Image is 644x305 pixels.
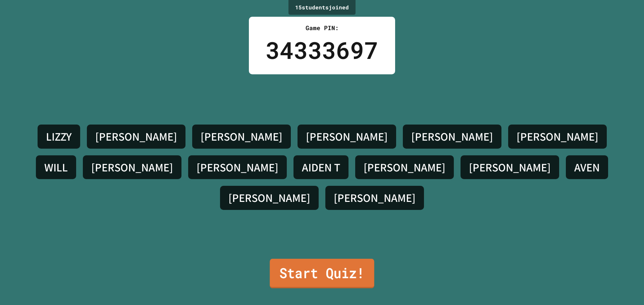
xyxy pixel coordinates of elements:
h4: [PERSON_NAME] [228,191,310,205]
h4: [PERSON_NAME] [469,160,551,174]
h4: [PERSON_NAME] [334,191,416,205]
h4: [PERSON_NAME] [91,160,173,174]
h4: AIDEN T [302,160,340,174]
div: 34333697 [266,32,378,68]
h4: [PERSON_NAME] [517,130,598,144]
h4: [PERSON_NAME] [201,130,282,144]
div: Game PIN: [266,23,378,32]
h4: [PERSON_NAME] [95,130,177,144]
h4: [PERSON_NAME] [411,130,493,144]
a: Start Quiz! [270,259,374,288]
h4: [PERSON_NAME] [197,160,278,174]
h4: WILL [44,160,68,174]
h4: [PERSON_NAME] [364,160,445,174]
h4: [PERSON_NAME] [306,130,388,144]
h4: LIZZY [46,130,72,144]
h4: AVEN [574,160,600,174]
